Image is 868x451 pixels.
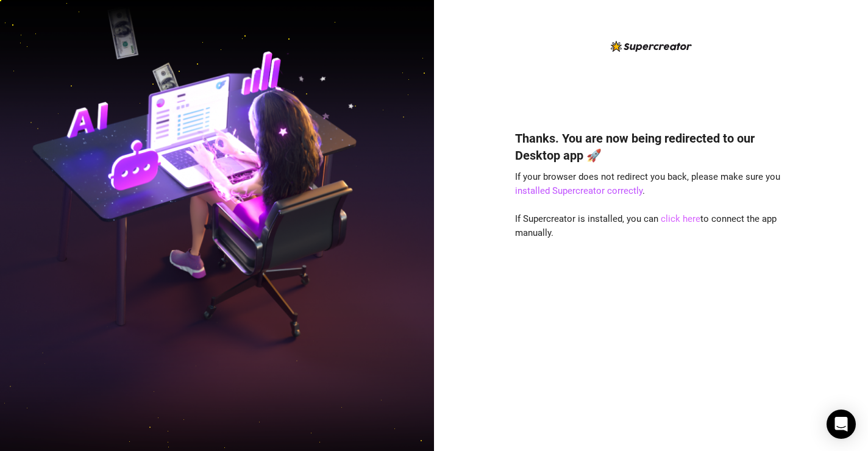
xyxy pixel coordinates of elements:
[515,185,642,196] a: installed Supercreator correctly
[827,410,856,439] div: Open Intercom Messenger
[515,171,780,197] span: If your browser does not redirect you back, please make sure you .
[515,213,777,239] span: If Supercreator is installed, you can to connect the app manually.
[661,213,700,224] a: click here
[611,41,692,52] img: logo-BBDzfeDw.svg
[515,130,787,164] h4: Thanks. You are now being redirected to our Desktop app 🚀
